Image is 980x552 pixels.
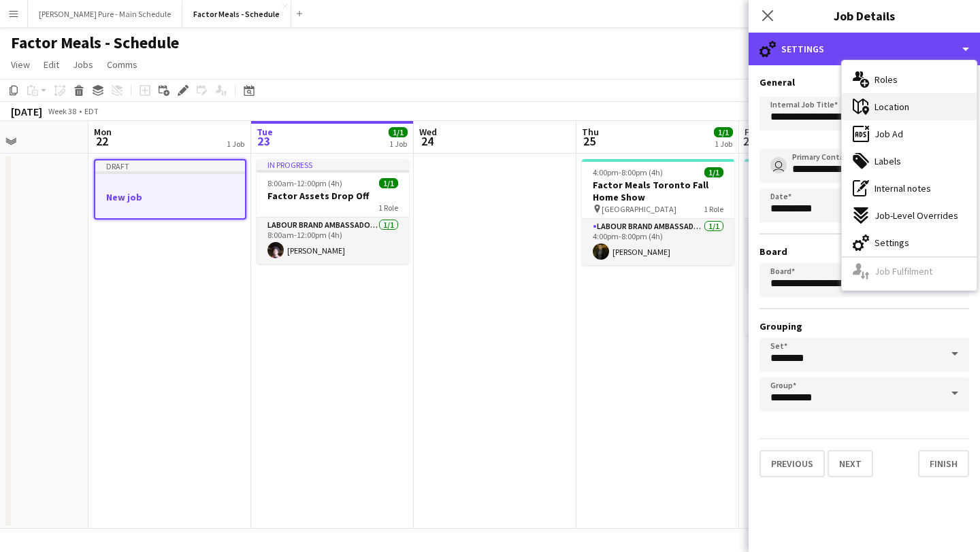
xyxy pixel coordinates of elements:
span: 1/1 [714,127,733,137]
span: Location [875,101,909,113]
span: 26 [742,133,755,149]
h3: Job Details [749,7,980,24]
app-job-card: DraftNew job [94,159,246,220]
span: 1 Role [378,203,398,213]
div: [DATE] [11,105,42,118]
span: Internal notes [875,182,931,194]
span: Jobs [73,58,93,71]
h3: New job [95,191,245,203]
span: Wed [419,126,437,138]
div: 1 Job [389,139,407,149]
button: Factor Meals - Schedule [182,1,291,27]
button: Finish [918,450,969,477]
app-job-card: In progress8:00am-12:00pm (4h)1/1Factor Assets Drop Off1 RoleLabour Brand Ambassadors1/18:00am-12... [257,159,409,264]
div: Draft [95,160,245,171]
button: Previous [759,450,825,477]
span: Thu [582,126,599,138]
span: 23 [255,133,273,149]
span: 1/1 [704,167,723,177]
span: Job-Level Overrides [875,209,958,222]
span: Edit [44,58,59,71]
app-job-card: 10:00am-7:00pm (9h)3/3Factor Meals Toronto Fall Home Show [GEOGRAPHIC_DATA]2 RolesSales Ambassado... [745,159,897,335]
app-card-role: Sales Ambassador1/110:00am-7:00pm (9h)[PERSON_NAME] [745,289,897,335]
app-card-role: Labour Brand Ambassadors1/14:00pm-8:00pm (4h)[PERSON_NAME] [582,219,734,265]
span: Fri [745,126,755,138]
div: 1 Job [227,139,244,149]
app-job-card: 4:00pm-8:00pm (4h)1/1Factor Meals Toronto Fall Home Show [GEOGRAPHIC_DATA]1 RoleLabour Brand Amba... [582,159,734,265]
span: Week 38 [45,106,79,116]
button: Next [828,450,873,477]
span: Labels [875,155,901,167]
span: 24 [417,133,437,149]
span: 25 [580,133,599,149]
h3: General [759,76,969,88]
h3: Factor Meals Toronto Fall Home Show [582,179,734,203]
span: 8:00am-12:00pm (4h) [267,178,342,188]
h3: Grouping [759,320,969,332]
div: In progress [257,159,409,170]
div: EDT [84,106,99,116]
h3: Factor Meals Toronto Fall Home Show [745,179,897,203]
div: 1 Job [715,139,732,149]
button: [PERSON_NAME] Pure - Main Schedule [28,1,182,27]
a: View [5,56,35,73]
span: Job Ad [875,128,903,140]
div: Settings [749,33,980,65]
span: Comms [107,58,137,71]
span: Tue [257,126,273,138]
app-card-role: Labour Brand Ambassadors1/18:00am-12:00pm (4h)[PERSON_NAME] [257,218,409,264]
app-card-role: Sales Ambassador2/210:00am-7:00pm (9h)[PERSON_NAME][DEMOGRAPHIC_DATA] [PERSON_NAME] [745,219,897,289]
h1: Factor Meals - Schedule [11,33,179,53]
a: Comms [101,56,143,73]
span: 1/1 [379,178,398,188]
span: View [11,58,30,71]
span: [GEOGRAPHIC_DATA] [602,204,676,214]
span: Mon [94,126,112,138]
span: 22 [92,133,112,149]
span: 1 Role [704,204,723,214]
a: Jobs [67,56,99,73]
span: Roles [875,73,898,86]
span: 1/1 [389,127,408,137]
a: Edit [38,56,65,73]
h3: Factor Assets Drop Off [257,190,409,202]
span: Settings [875,237,909,249]
span: 4:00pm-8:00pm (4h) [593,167,663,177]
h3: Board [759,245,969,258]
